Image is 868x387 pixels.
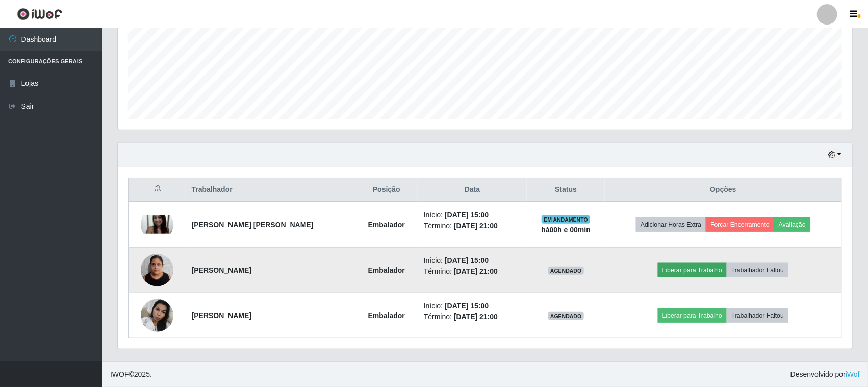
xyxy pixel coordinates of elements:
span: AGENDADO [548,312,584,320]
img: 1730308333367.jpeg [141,294,173,337]
th: Opções [605,178,841,202]
time: [DATE] 15:00 [445,256,489,264]
button: Avaliação [774,217,810,232]
li: Término: [424,311,521,322]
button: Trabalhador Faltou [727,263,788,277]
img: 1700330584258.jpeg [141,248,173,292]
time: [DATE] 15:00 [445,211,489,219]
th: Trabalhador [186,178,355,202]
button: Liberar para Trabalho [658,308,727,323]
strong: [PERSON_NAME] [PERSON_NAME] [192,221,314,229]
img: 1676406696762.jpeg [141,215,173,234]
span: AGENDADO [548,267,584,275]
strong: Embalador [368,221,405,229]
li: Término: [424,221,521,231]
strong: [PERSON_NAME] [192,266,251,274]
li: Término: [424,266,521,277]
span: Desenvolvido por [790,369,860,380]
th: Data [418,178,527,202]
th: Posição [355,178,418,202]
time: [DATE] 21:00 [454,312,498,321]
img: CoreUI Logo [17,8,62,20]
strong: Embalador [368,266,405,274]
span: IWOF [110,370,129,378]
li: Início: [424,301,521,311]
button: Adicionar Horas Extra [636,217,706,232]
th: Status [527,178,605,202]
a: iWof [846,370,860,378]
button: Forçar Encerramento [706,217,774,232]
strong: há 00 h e 00 min [542,226,591,234]
span: © 2025 . [110,369,152,380]
button: Trabalhador Faltou [727,308,788,323]
li: Início: [424,210,521,221]
strong: Embalador [368,311,405,320]
time: [DATE] 21:00 [454,222,498,230]
li: Início: [424,255,521,266]
strong: [PERSON_NAME] [192,311,251,320]
span: EM ANDAMENTO [542,215,590,224]
time: [DATE] 15:00 [445,302,489,310]
button: Liberar para Trabalho [658,263,727,277]
time: [DATE] 21:00 [454,267,498,275]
